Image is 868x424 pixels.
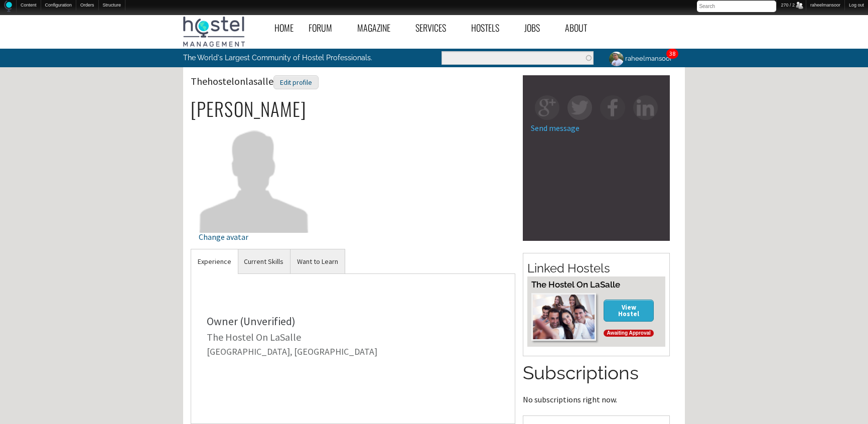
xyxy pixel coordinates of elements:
[350,17,408,39] a: Magazine
[531,279,620,290] a: The Hostel On LaSalle
[191,249,238,274] a: Experience
[633,95,658,120] img: in-square.png
[523,360,670,403] section: No subscriptions right now.
[273,75,319,90] div: Edit profile
[199,121,310,232] img: Thehostelonlasalle's picture
[191,98,515,119] h2: [PERSON_NAME]
[557,17,605,39] a: About
[669,50,675,57] a: 38
[273,75,319,87] a: Edit profile
[199,171,310,241] a: Change avatar
[567,95,592,120] img: tw-square.png
[523,360,670,386] h2: Subscriptions
[207,347,499,356] div: [GEOGRAPHIC_DATA], [GEOGRAPHIC_DATA]
[531,123,580,133] a: Send message
[604,300,654,321] a: View Hostel
[207,316,499,327] div: Owner (Unverified)
[291,249,345,274] a: Want to Learn
[601,49,678,68] a: raheelmansoor
[191,75,319,87] span: Thehostelonlasalle
[183,49,392,67] p: The World's Largest Community of Hostel Professionals.
[207,331,301,343] a: The Hostel On LaSalle
[697,1,776,12] input: Search
[527,260,665,277] h2: Linked Hostels
[4,1,12,12] img: Home
[600,95,625,120] img: fb-square.png
[301,17,350,39] a: Forum
[464,17,517,39] a: Hostels
[535,95,559,120] img: gp-square.png
[608,50,625,68] img: raheelmansoor's picture
[199,233,310,241] div: Change avatar
[604,330,654,337] div: Awaiting Approval
[408,17,464,39] a: Services
[267,17,301,39] a: Home
[517,17,557,39] a: Jobs
[183,17,245,47] img: Hostel Management Home
[442,51,594,65] input: Enter the terms you wish to search for.
[237,249,290,274] a: Current Skills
